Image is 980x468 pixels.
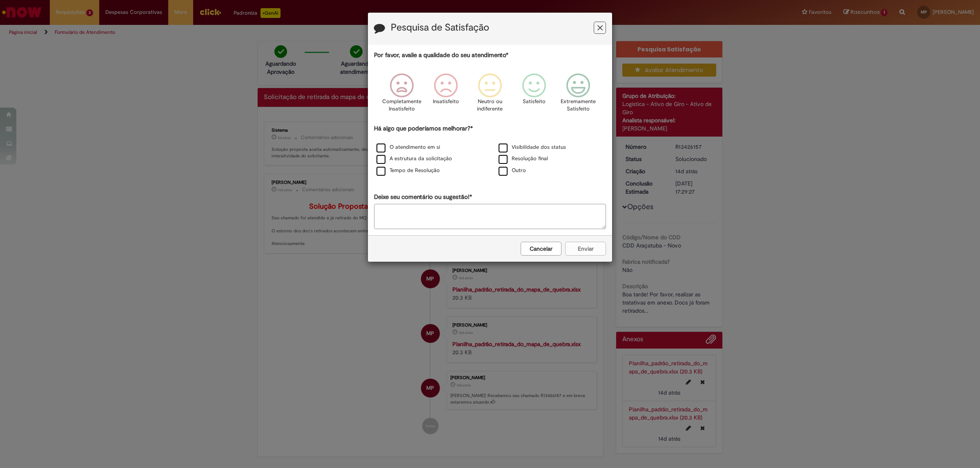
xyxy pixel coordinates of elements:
div: Completamente Insatisfeito [381,67,422,123]
div: Insatisfeito [425,67,467,123]
p: Insatisfeito [433,98,459,106]
p: Extremamente Satisfeito [561,98,596,113]
label: Tempo de Resolução [376,167,440,174]
label: Outro [499,167,526,174]
button: Cancelar [521,242,561,256]
div: Há algo que poderíamos melhorar?* [374,124,606,177]
div: Neutro ou indiferente [469,67,511,123]
div: Satisfeito [513,67,555,123]
div: Extremamente Satisfeito [557,67,599,123]
label: Pesquisa de Satisfação [391,22,489,33]
label: Visibilidade dos status [499,143,566,151]
label: Resolução final [499,155,548,163]
label: A estrutura da solicitação [376,155,452,163]
p: Satisfeito [523,98,546,106]
label: Por favor, avalie a qualidade do seu atendimento* [374,51,508,60]
label: Deixe seu comentário ou sugestão!* [374,193,472,201]
p: Completamente Insatisfeito [382,98,421,113]
p: Neutro ou indiferente [475,98,505,113]
label: O atendimento em si [376,143,440,151]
